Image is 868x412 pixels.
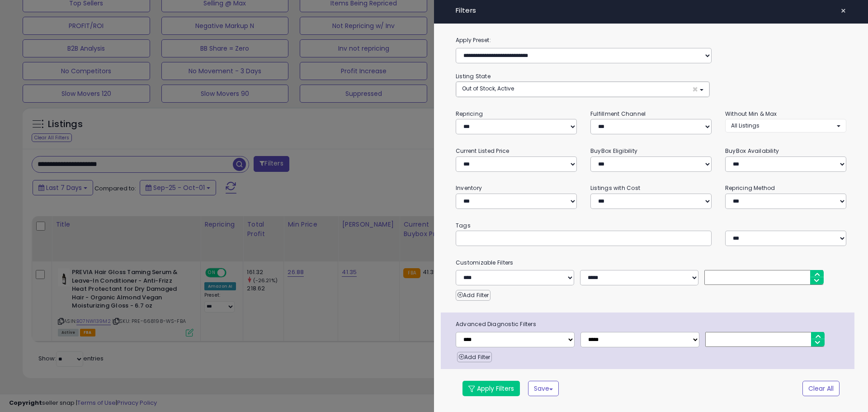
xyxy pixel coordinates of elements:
[725,119,846,132] button: All Listings
[725,147,779,155] small: BuyBox Availability
[456,290,491,301] button: Add Filter
[590,110,646,118] small: Fulfillment Channel
[449,35,853,45] label: Apply Preset:
[456,147,509,155] small: Current Listed Price
[802,381,840,396] button: Clear All
[462,381,520,396] button: Apply Filters
[456,184,482,192] small: Inventory
[449,221,853,231] small: Tags
[590,147,637,155] small: BuyBox Eligibility
[725,110,777,118] small: Without Min & Max
[456,72,491,80] small: Listing State
[590,184,640,192] small: Listings with Cost
[840,5,846,17] span: ×
[456,82,709,97] button: Out of Stock, Active ×
[449,258,853,268] small: Customizable Filters
[456,110,483,118] small: Repricing
[725,184,775,192] small: Repricing Method
[837,5,850,17] button: ×
[528,381,559,396] button: Save
[462,85,514,92] span: Out of Stock, Active
[449,319,854,329] span: Advanced Diagnostic Filters
[456,7,846,14] h4: Filters
[731,122,759,129] span: All Listings
[457,352,492,363] button: Add Filter
[692,85,698,94] span: ×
